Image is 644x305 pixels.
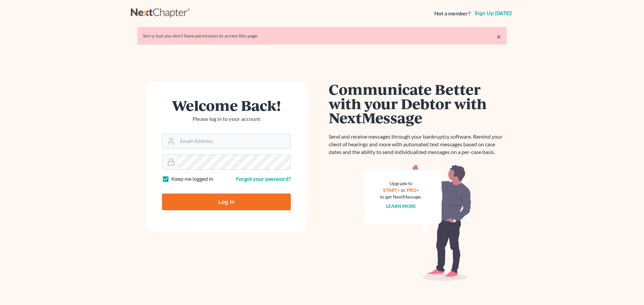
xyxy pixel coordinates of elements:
input: Log In [162,194,291,210]
p: Send and receive messages through your bankruptcy software. Remind your client of hearings and mo... [329,133,506,156]
a: PRO+ [407,187,419,193]
a: × [496,32,501,41]
a: Forgot your password? [236,175,291,182]
input: Email Address [177,134,290,149]
a: Sign up [DATE]! [473,11,513,16]
h1: Welcome Back! [162,98,291,112]
span: or [401,187,406,193]
p: Please log in to your account [162,115,291,123]
div: Upgrade to [380,180,422,187]
strong: Not a member? [434,10,471,17]
div: Sorry, but you don't have permission to access this page [143,32,501,39]
a: START+ [383,187,400,193]
h1: Communicate Better with your Debtor with NextMessage [329,82,506,125]
div: to get NextMessage. [380,194,422,200]
img: nextmessage_bg-59042aed3d76b12b5cd301f8e5b87938c9018125f34e5fa2b7a6b67550977c72.svg [364,164,471,281]
label: Keep me logged in [171,175,213,183]
a: Learn more [386,203,416,209]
